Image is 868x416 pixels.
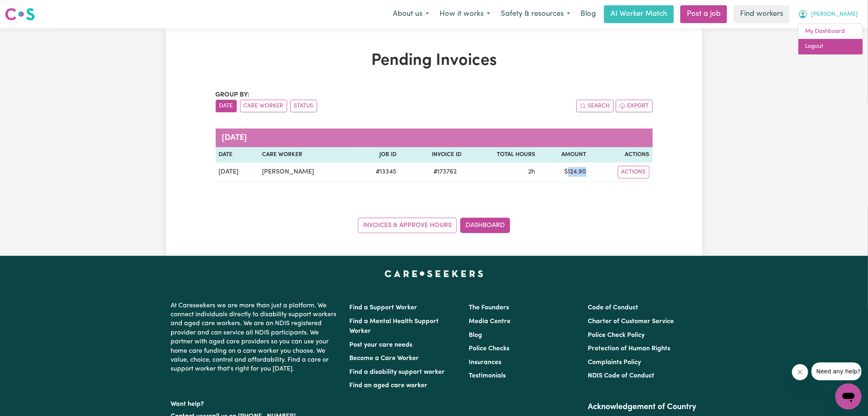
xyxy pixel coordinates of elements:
[604,5,674,23] a: AI Worker Match
[350,318,439,335] a: Find a Mental Health Support Worker
[616,100,653,112] button: Export
[799,24,863,39] a: My Dashboard
[588,318,674,325] a: Charter of Customer Service
[259,147,355,163] th: Care Worker
[216,92,250,98] span: Group by:
[429,167,461,177] span: # 173762
[216,129,653,147] caption: [DATE]
[469,318,511,325] a: Media Centre
[350,342,413,348] a: Post your care needs
[355,163,400,182] td: # 13345
[216,147,259,163] th: Date
[385,270,483,277] a: Careseekers home page
[216,51,653,71] h1: Pending Invoices
[528,169,535,175] span: 2 hours
[469,332,482,339] a: Blog
[358,218,457,233] a: Invoices & Approve Hours
[793,6,863,23] button: My Account
[469,373,506,379] a: Testimonials
[259,163,355,182] td: [PERSON_NAME]
[538,163,590,182] td: $ 124.90
[5,5,35,24] a: Careseekers logo
[588,359,641,366] a: Complaints Policy
[588,373,654,379] a: NDIS Code of Conduct
[538,147,590,163] th: Amount
[798,24,863,55] div: My Account
[240,100,287,112] button: sort invoices by care worker
[836,384,862,410] iframe: Button to launch messaging window
[434,6,496,23] button: How it works
[387,6,434,23] button: About us
[5,7,35,21] img: Careseekers logo
[792,364,808,380] iframe: Close message
[680,5,727,23] a: Post a job
[350,369,445,375] a: Find a disability support worker
[576,5,601,23] a: Blog
[588,402,697,412] h2: Acknowledgement of Country
[171,397,340,409] p: Want help?
[171,298,340,377] p: At Careseekers we are more than just a platform. We connect individuals directly to disability su...
[465,147,538,163] th: Total Hours
[355,147,400,163] th: Job ID
[290,100,317,112] button: sort invoices by paid status
[496,6,576,23] button: Safety & resources
[590,147,653,163] th: Actions
[799,39,863,54] a: Logout
[588,345,670,352] a: Protection of Human Rights
[469,304,509,311] a: The Founders
[811,10,858,19] span: [PERSON_NAME]
[460,218,510,233] a: Dashboard
[216,100,237,112] button: sort invoices by date
[588,332,645,339] a: Police Check Policy
[812,362,862,380] iframe: Message from company
[734,5,790,23] a: Find workers
[588,304,638,311] a: Code of Conduct
[576,100,614,112] button: Search
[469,345,509,352] a: Police Checks
[350,304,418,311] a: Find a Support Worker
[469,359,501,366] a: Insurances
[400,147,465,163] th: Invoice ID
[350,355,419,362] a: Become a Care Worker
[216,163,259,182] td: [DATE]
[350,382,428,389] a: Find an aged care worker
[618,166,649,178] button: Actions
